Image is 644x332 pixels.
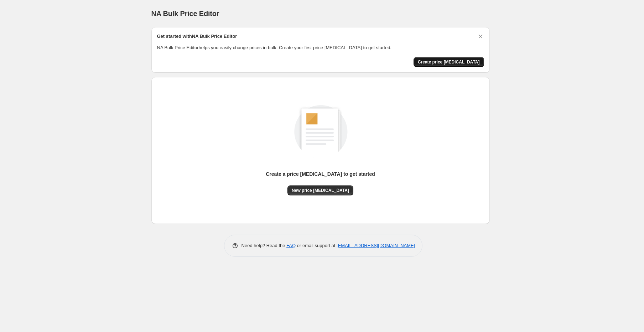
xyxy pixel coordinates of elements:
p: Create a price [MEDICAL_DATA] to get started [266,170,375,178]
a: [EMAIL_ADDRESS][DOMAIN_NAME] [337,243,415,248]
button: Create price change job [414,57,484,67]
span: Need help? Read the [241,243,287,248]
p: NA Bulk Price Editor helps you easily change prices in bulk. Create your first price [MEDICAL_DAT... [157,44,484,51]
span: New price [MEDICAL_DATA] [292,188,349,193]
h2: Get started with NA Bulk Price Editor [157,33,237,40]
span: NA Bulk Price Editor [151,10,219,17]
a: FAQ [286,243,296,248]
button: Dismiss card [477,33,484,40]
button: New price [MEDICAL_DATA] [287,185,353,195]
span: or email support at [296,243,337,248]
span: Create price [MEDICAL_DATA] [418,59,480,65]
